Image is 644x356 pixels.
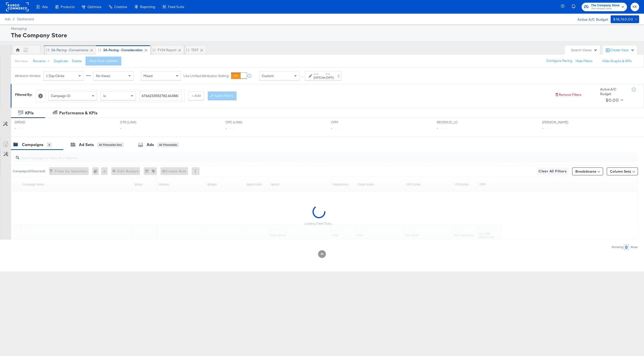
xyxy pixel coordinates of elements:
div: All Filtered Ads [158,143,179,147]
button: Delete [72,59,82,63]
span: Reporting [140,5,155,9]
button: The Company StoreThe Company Store [582,3,627,11]
div: SA-Pacing - Conversions [51,48,88,52]
div: $0.00 [606,97,619,104]
button: KK [631,3,639,11]
div: Campaigns ( 0 Selected) [13,169,45,173]
div: 0 [47,143,51,147]
div: Loading Table Data... [304,222,333,226]
span: Clear All Filters [539,168,567,174]
div: Create View [610,48,635,53]
div: KPIs [25,110,34,116]
span: Ads [42,5,48,9]
div: Rows [630,245,638,249]
button: Hide Graphs & KPIs [602,59,632,63]
div: Managing: [11,26,638,31]
button: Rename [29,57,55,66]
a: Dashboard [17,17,34,21]
div: Drag to reorder tab [153,49,155,51]
span: Custom [262,74,274,78]
label: Start: [313,72,322,76]
span: CTR (LINK) [120,120,157,125]
span: The Company Store [591,3,620,8]
span: Campaign ID [51,94,70,98]
button: Hide Filters [576,59,593,63]
span: REVENUE_LC [437,120,473,125]
div: Ads [147,142,154,148]
button: Remove Filters [555,92,581,97]
div: [DATE] [313,76,322,79]
div: Attribution Window: [15,74,41,78]
div: 0 [92,167,101,175]
div: Search Views [571,48,597,52]
button: $18,760.00 [611,15,639,23]
span: The Company Store [591,7,620,11]
strong: to [322,76,326,79]
div: Active A/C Budget [572,15,608,23]
div: This View: [15,59,28,63]
span: 1 Day Clicks [46,74,65,78]
span: No Views [96,74,110,78]
button: Configure Pacing [543,57,576,65]
span: CPM [331,120,368,125]
span: [PERSON_NAME] [542,120,579,125]
span: Optimize [87,5,101,9]
input: Search Campaigns by Name, ID or Objective [19,151,579,160]
div: Filtered By: [15,92,32,97]
div: TEST [191,48,199,52]
button: Duplicate [54,59,68,63]
div: All Filtered Ad Sets [97,143,123,147]
div: SA-Pacing - Consideration [103,48,143,52]
div: Performance & KPIs [59,110,97,116]
div: [DATE] [326,76,334,79]
div: Showing: [611,245,624,249]
div: KK [23,49,28,53]
span: Is [103,94,106,98]
button: $0.00 [604,96,624,104]
input: Enter a search term [140,91,182,100]
div: Drag to reorder tab [186,49,189,51]
span: Mixed [143,74,152,78]
span: / [10,17,17,21]
button: + Add [189,91,204,100]
div: $18,760.00 [613,16,633,22]
span: KK [633,4,637,10]
div: Ad Sets [79,142,94,148]
div: 0 [624,244,629,250]
label: End: [326,72,334,76]
label: Use Unified Attribution Setting: [183,74,229,78]
button: Column Sets [607,168,638,175]
span: Products [61,5,75,9]
button: Breakdowns [572,168,603,175]
button: Clear All Filters [537,168,568,175]
div: Drag to reorder tab [98,49,101,51]
span: Feed Suite [168,5,184,9]
span: SPEND [15,120,51,125]
span: Ads [5,17,10,21]
div: Active A/C Budget [600,87,627,96]
span: CPC (LINK) [226,120,262,125]
div: Drag to reorder tab [46,49,49,51]
div: Campaigns [22,142,43,148]
span: ↑ [300,76,304,78]
div: FY24 Report [158,48,176,52]
span: Creative [114,5,127,9]
div: The Company Store [11,31,638,39]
